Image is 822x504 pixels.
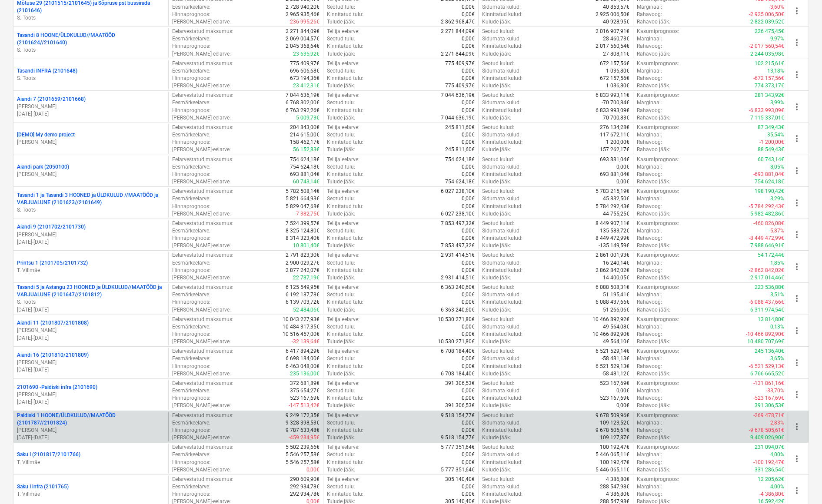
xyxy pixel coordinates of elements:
[637,3,662,11] p: Marginaal :
[792,102,802,112] span: more_vert
[596,107,629,114] p: 6 833 993,09€
[792,133,802,144] span: more_vert
[637,92,679,99] p: Kasumiprognoos :
[286,227,319,235] p: 8 325 124,80€
[770,35,784,43] p: 9,97%
[482,28,514,35] p: Seotud kulud :
[327,203,363,210] p: Kinnitatud tulu :
[327,131,355,139] p: Seotud tulu :
[286,11,319,18] p: 2 965 935,46€
[445,82,475,90] p: 775 409,97€
[637,203,662,210] p: Rahavoog :
[637,28,679,35] p: Kasumiprognoos :
[441,188,475,195] p: 6 027 238,10€
[769,3,784,11] p: -3,60%
[172,11,210,18] p: Hinnaprognoos :
[172,107,210,114] p: Hinnaprognoos :
[600,171,629,178] p: 693 881,04€
[482,114,511,122] p: Kulude jääk :
[758,146,784,153] p: 88 549,43€
[327,82,355,90] p: Tulude jääk :
[441,18,475,26] p: 2 862 968,47€
[290,139,319,146] p: 158 462,17€
[286,107,319,114] p: 6 763 292,26€
[327,3,355,11] p: Seotud tulu :
[441,28,475,35] p: 2 271 844,09€
[482,60,514,67] p: Seotud kulud :
[327,50,355,58] p: Tulude jääk :
[462,11,475,18] p: 0,00€
[17,103,165,110] p: [PERSON_NAME]
[327,43,363,50] p: Kinnitatud tulu :
[327,75,363,82] p: Kinnitatud tulu :
[753,75,784,82] p: -672 157,56€
[17,192,165,214] div: Tasandi 1 ja Tasandi 3 HOONED ja ÜLDKULUD //MAATÖÖD ja VARJUALUNE (2101623//2101649)S. Toots
[290,67,319,75] p: 696 606,68€
[749,11,784,18] p: -2 925 006,50€
[286,203,319,210] p: 5 829 047,68€
[327,124,359,131] p: Tellija eelarve :
[755,92,784,99] p: 281 343,92€
[792,70,802,80] span: more_vert
[600,75,629,82] p: 672 157,56€
[603,35,629,43] p: 28 460,73€
[482,82,511,90] p: Kulude jääk :
[600,60,629,67] p: 672 157,56€
[482,178,511,186] p: Kulude jääk :
[17,319,165,342] div: Aiandi 11 (2101807/2101808)[PERSON_NAME][DATE]-[DATE]
[755,28,784,35] p: 226 475,45€
[779,462,822,504] iframe: Chat Widget
[17,384,165,406] div: 2101690 -Paldiski infra (2101690)[PERSON_NAME][DATE]-[DATE]
[290,131,319,139] p: 214 615,00€
[792,166,802,176] span: more_vert
[295,210,319,218] p: -7 382,75€
[596,203,629,210] p: 5 784 292,43€
[462,67,475,75] p: 0,00€
[17,171,165,178] p: [PERSON_NAME]
[17,451,80,458] p: Saku I (2101817/2101766)
[17,32,165,46] p: Tasandi 8 HOONE/ÜLDKULUD//MAATÖÖD (2101624//2101640)
[17,192,165,206] p: Tasandi 1 ja Tasandi 3 HOONED ja ÜLDKULUD //MAATÖÖD ja VARJUALUNE (2101623//2101649)
[17,206,165,214] p: S. Toots
[749,203,784,210] p: -5 784 292,43€
[482,75,522,82] p: Kinnitatud kulud :
[767,67,784,75] p: 13,18%
[482,43,522,50] p: Kinnitatud kulud :
[482,11,522,18] p: Kinnitatud kulud :
[286,195,319,202] p: 5 821 664,93€
[17,267,165,274] p: T. Villmäe
[750,210,784,218] p: 5 982 482,86€
[17,284,165,314] div: Tasandi 5 ja Astangu 23 HOONED ja ÜLDKULUD//MAATÖÖD ja VARJUALUNE (2101647//2101812)S. Toots[DATE...
[462,107,475,114] p: 0,00€
[172,82,231,90] p: [PERSON_NAME]-eelarve :
[17,434,165,441] p: [DATE] - [DATE]
[286,35,319,43] p: 2 069 004,57€
[17,239,165,246] p: [DATE] - [DATE]
[17,306,165,314] p: [DATE] - [DATE]
[293,178,319,186] p: 60 743,14€
[172,50,231,58] p: [PERSON_NAME]-eelarve :
[606,139,629,146] p: 1 200,00€
[172,75,210,82] p: Hinnaprognoos :
[792,454,802,464] span: more_vert
[17,398,165,406] p: [DATE] - [DATE]
[596,11,629,18] p: 2 925 006,50€
[462,43,475,50] p: 0,00€
[600,124,629,131] p: 276 134,28€
[17,14,165,22] p: S. Toots
[637,43,662,50] p: Rahavoog :
[327,107,363,114] p: Kinnitatud tulu :
[482,163,521,171] p: Sidumata kulud :
[172,43,210,50] p: Hinnaprognoos :
[327,114,355,122] p: Tulude jääk :
[637,35,662,43] p: Marginaal :
[462,3,475,11] p: 0,00€
[758,124,784,131] p: 87 349,43€
[755,188,784,195] p: 198 190,42€
[637,18,670,26] p: Rahavoo jääk :
[637,188,679,195] p: Kasumiprognoos :
[17,46,165,54] p: S. Toots
[637,75,662,82] p: Rahavoog :
[172,3,210,11] p: Eesmärkeelarve :
[482,203,522,210] p: Kinnitatud kulud :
